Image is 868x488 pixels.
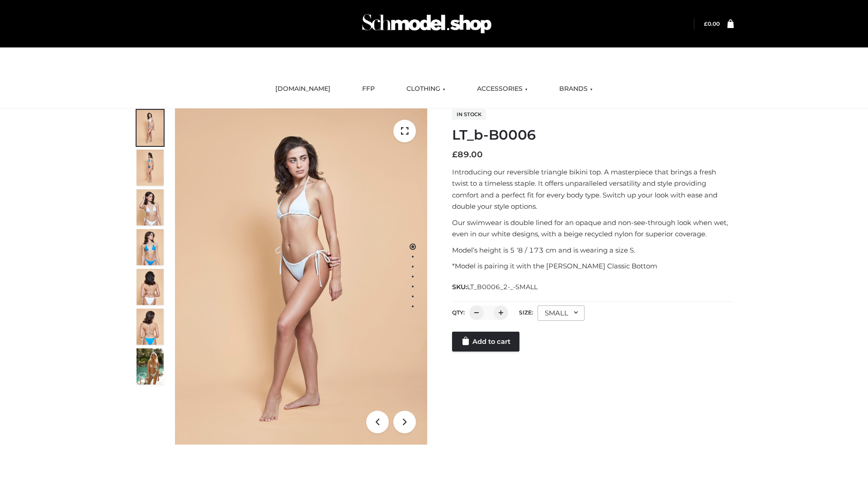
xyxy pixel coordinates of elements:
label: QTY: [452,309,465,316]
a: BRANDS [552,79,599,99]
bdi: 0.00 [704,20,720,27]
span: LT_B0006_2-_-SMALL [467,283,538,291]
span: SKU: [452,282,538,292]
img: Schmodel Admin 964 [359,6,495,42]
img: ArielClassicBikiniTop_CloudNine_AzureSky_OW114ECO_1-scaled.jpg [137,110,164,146]
p: Model’s height is 5 ‘8 / 173 cm and is wearing a size S. [452,244,734,256]
span: £ [704,20,708,27]
img: ArielClassicBikiniTop_CloudNine_AzureSky_OW114ECO_8-scaled.jpg [137,309,164,345]
img: ArielClassicBikiniTop_CloudNine_AzureSky_OW114ECO_2-scaled.jpg [137,150,164,186]
div: SMALL [538,305,585,321]
img: ArielClassicBikiniTop_CloudNine_AzureSky_OW114ECO_4-scaled.jpg [137,229,164,265]
span: In stock [452,109,486,120]
p: Our swimwear is double lined for an opaque and non-see-through look when wet, even in our white d... [452,217,734,240]
img: ArielClassicBikiniTop_CloudNine_AzureSky_OW114ECO_7-scaled.jpg [137,269,164,305]
a: CLOTHING [400,79,452,99]
img: ArielClassicBikiniTop_CloudNine_AzureSky_OW114ECO_1 [175,108,427,445]
img: Arieltop_CloudNine_AzureSky2.jpg [137,348,164,385]
a: Add to cart [452,332,519,352]
a: FFP [355,79,382,99]
img: ArielClassicBikiniTop_CloudNine_AzureSky_OW114ECO_3-scaled.jpg [137,189,164,225]
a: ACCESSORIES [470,79,534,99]
span: £ [452,150,458,160]
a: [DOMAIN_NAME] [269,79,337,99]
a: £0.00 [704,20,720,27]
label: Size: [519,309,533,316]
bdi: 89.00 [452,150,483,160]
p: *Model is pairing it with the [PERSON_NAME] Classic Bottom [452,260,734,272]
h1: LT_b-B0006 [452,127,734,143]
p: Introducing our reversible triangle bikini top. A masterpiece that brings a fresh twist to a time... [452,166,734,212]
